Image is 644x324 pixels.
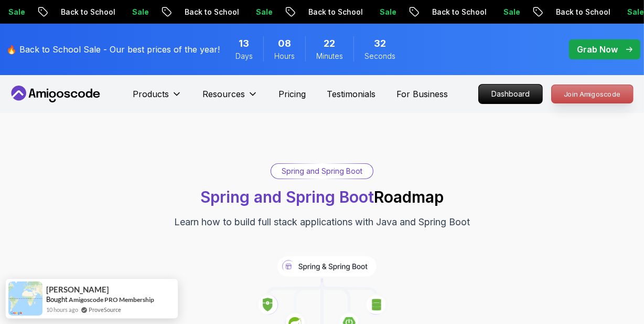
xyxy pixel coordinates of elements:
[374,36,386,51] span: 32 Seconds
[69,296,154,304] a: Amigoscode PRO Membership
[324,36,336,51] span: 22 Minutes
[327,88,376,100] a: Testimonials
[235,51,253,61] span: Days
[8,281,42,316] img: provesource social proof notification image
[200,187,374,206] span: Spring and Spring Boot
[364,51,395,61] span: Seconds
[271,164,373,179] div: Spring and Spring Boot
[46,305,78,314] span: 10 hours ago
[316,51,343,61] span: Minutes
[577,43,618,56] p: Grab Now
[397,88,448,100] a: For Business
[203,88,258,109] button: Resources
[478,84,543,104] a: Dashboard
[278,36,291,51] span: 8 Hours
[479,85,542,103] p: Dashboard
[46,295,68,304] span: Bought
[552,85,633,103] p: Join Amigoscode
[239,36,250,51] span: 13 Days
[89,305,121,314] a: ProveSource
[133,88,169,100] p: Products
[371,7,405,17] p: Sale
[495,7,529,17] p: Sale
[279,88,306,100] a: Pricing
[46,285,109,294] span: [PERSON_NAME]
[274,51,295,61] span: Hours
[6,43,220,56] p: 🔥 Back to School Sale - Our best prices of the year!
[133,88,182,109] button: Products
[248,7,281,17] p: Sale
[300,7,371,17] p: Back to School
[174,215,470,229] p: Learn how to build full stack applications with Java and Spring Boot
[424,7,495,17] p: Back to School
[551,85,634,103] a: Join Amigoscode
[203,88,245,100] p: Resources
[176,7,248,17] p: Back to School
[200,187,444,206] h1: Roadmap
[52,7,124,17] p: Back to School
[124,7,157,17] p: Sale
[548,7,619,17] p: Back to School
